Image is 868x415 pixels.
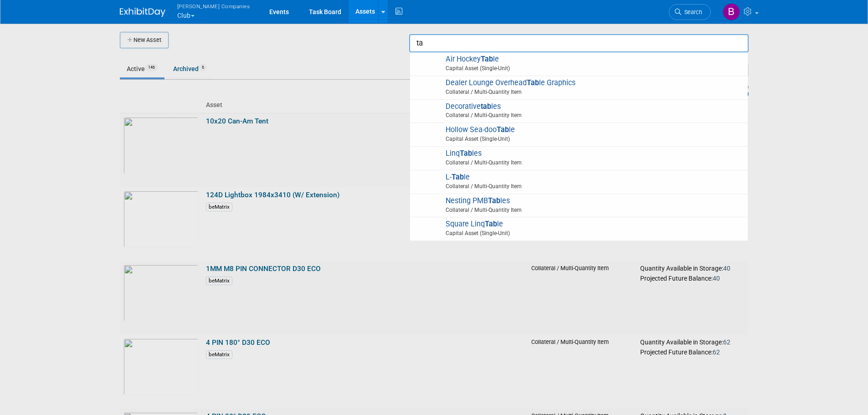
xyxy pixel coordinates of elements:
span: Decorative les [415,102,743,121]
span: Linq les [415,149,743,168]
span: L- le [415,173,743,191]
span: Collateral / Multi-Quantity Item [417,88,743,96]
span: Air Hockey le [415,55,743,73]
span: Search [681,9,702,15]
strong: Tab [485,220,497,228]
span: Capital Asset (Single-Unit) [417,64,743,72]
strong: Tab [497,125,509,134]
span: Square Linq le [415,220,743,238]
strong: Tab [452,173,464,181]
strong: Tab [460,149,472,158]
span: Collateral / Multi-Quantity Item [417,111,743,119]
input: search assets [409,34,749,52]
strong: Tab [481,55,493,63]
span: Capital Asset (Single-Unit) [417,229,743,237]
img: ExhibitDay [120,8,165,17]
a: Search [669,4,711,20]
span: Collateral / Multi-Quantity Item [417,206,743,214]
span: Collateral / Multi-Quantity Item [417,182,743,190]
strong: tab [481,102,491,111]
strong: Tab [488,196,500,205]
span: Capital Asset (Single-Unit) [417,135,743,143]
span: [PERSON_NAME] Companies [177,1,250,11]
span: Hollow Sea-doo le [415,125,743,144]
span: Collateral / Multi-Quantity Item [417,159,743,167]
img: Barbara Brzezinska [723,3,740,20]
strong: Tab [527,78,539,87]
span: Nesting PMB les [415,196,743,215]
span: Dealer Lounge Overhead le Graphics [415,78,743,97]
